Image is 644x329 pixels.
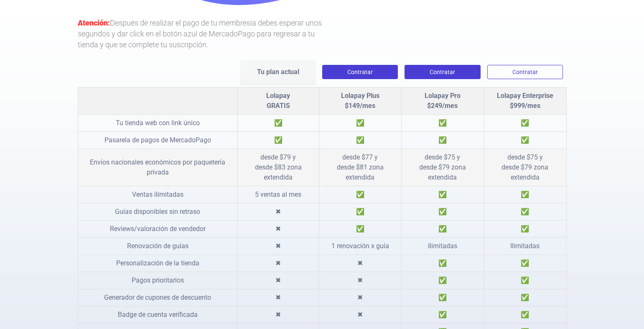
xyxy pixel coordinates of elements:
p: Después de realizar el pago de tu membresía debes esperar unos segundos y dar click en el botón a... [78,18,322,50]
td: ✅ [401,255,484,272]
td: ✅ [484,272,566,289]
td: ✖ [237,255,319,272]
td: Envíos nacionales económicos por paquetería privada [78,149,237,186]
td: desde $75 y desde $79 zona extendida [484,149,566,186]
td: Ilimitadas [401,238,484,255]
td: ✅ [401,203,484,221]
td: ✅ [401,132,484,149]
td: ✅ [401,186,484,203]
td: ✅ [484,203,566,221]
td: ✖ [319,289,401,306]
td: ✅ [484,221,566,238]
td: 5 ventas al mes [237,186,319,203]
td: ✖ [237,221,319,238]
td: ✖ [237,272,319,289]
span: Atención: [78,18,110,28]
td: Personalización de la tienda [78,255,237,272]
td: Generador de cupones de descuento [78,289,237,306]
td: ✖ [319,306,401,324]
td: ✅ [237,132,319,149]
td: ✅ [401,289,484,306]
td: Tu tienda web con link único [78,115,237,132]
td: ✅ [401,272,484,289]
td: ✅ [401,115,484,132]
th: Lolapay Pro $249/mes [401,87,484,115]
a: Contratar [487,65,563,79]
td: ✅ [484,132,566,149]
td: ✅ [319,186,401,203]
td: ✅ [319,221,401,238]
td: ✖ [237,238,319,255]
b: Tu plan actual [257,68,299,76]
td: desde $77 y desde $81 zona extendida [319,149,401,186]
td: 1 renovación x guía [319,238,401,255]
td: ✅ [319,115,401,132]
td: ✖ [237,306,319,324]
a: Contratar [322,65,398,79]
td: ✖ [237,203,319,221]
td: Ventas ilimitadas [78,186,237,203]
td: Pagos prioritarios [78,272,237,289]
td: Pasarela de pagos de MercadoPago [78,132,237,149]
td: desde $79 y desde $83 zona extendida [237,149,319,186]
td: desde $75 y desde $79 zona extendida [401,149,484,186]
td: ✅ [319,132,401,149]
th: Lolapay Plus $149/mes [319,87,401,115]
td: ✅ [484,115,566,132]
td: ✅ [237,115,319,132]
td: Ilimitadas [484,238,566,255]
th: Lolapay Enterprise $999/mes [484,87,566,115]
th: Lolapay GRATIS [237,87,319,115]
td: ✅ [484,289,566,306]
td: ✖ [319,272,401,289]
td: ✅ [484,306,566,324]
td: ✅ [484,255,566,272]
a: Contratar [405,65,480,79]
td: ✖ [319,255,401,272]
td: Renovación de guías [78,238,237,255]
td: Guías disponibles sin retraso [78,203,237,221]
td: ✖ [237,289,319,306]
td: ✅ [319,203,401,221]
td: Badge de cuenta verificada [78,306,237,324]
td: Reviews/valoración de vendedor [78,221,237,238]
td: ✅ [401,221,484,238]
td: ✅ [484,186,566,203]
td: ✅ [401,306,484,324]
